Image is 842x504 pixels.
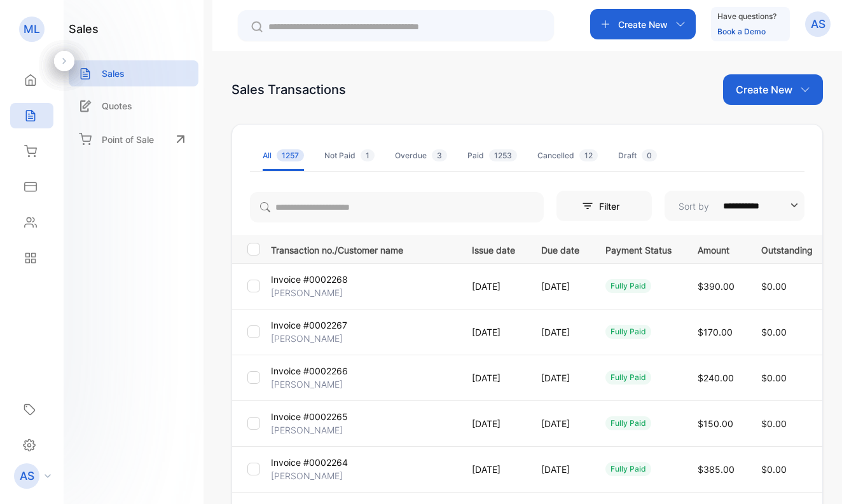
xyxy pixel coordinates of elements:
[605,279,651,293] div: fully paid
[698,372,734,383] span: $240.00
[472,325,515,339] p: [DATE]
[605,416,651,430] div: fully paid
[761,464,787,475] span: $0.00
[472,417,515,430] p: [DATE]
[698,418,733,429] span: $150.00
[723,74,823,105] button: Create New
[271,273,348,286] p: Invoice #0002268
[761,418,787,429] span: $0.00
[361,149,375,161] span: 1
[698,327,733,337] span: $170.00
[679,200,709,213] p: Sort by
[231,80,346,99] div: Sales Transactions
[102,99,132,112] p: Quotes
[271,410,348,423] p: Invoice #0002265
[271,286,343,299] p: [PERSON_NAME]
[761,327,787,337] span: $0.00
[271,423,343,437] p: [PERSON_NAME]
[541,371,579,385] p: [DATE]
[102,133,154,146] p: Point of Sale
[717,27,766,36] a: Book a Demo
[665,191,804,221] button: Sort by
[69,93,198,119] a: Quotes
[432,149,447,161] span: 3
[618,150,657,161] div: Draft
[736,82,792,97] p: Create New
[761,281,787,292] span: $0.00
[579,149,598,161] span: 12
[605,325,651,339] div: fully paid
[472,463,515,476] p: [DATE]
[472,241,515,257] p: Issue date
[69,20,99,37] h1: sales
[472,371,515,385] p: [DATE]
[271,469,343,482] p: [PERSON_NAME]
[811,16,825,32] p: AS
[761,372,787,383] span: $0.00
[541,325,579,339] p: [DATE]
[541,241,579,257] p: Due date
[605,241,672,257] p: Payment Status
[541,463,579,476] p: [DATE]
[271,318,347,332] p: Invoice #0002267
[472,280,515,293] p: [DATE]
[761,241,813,257] p: Outstanding
[69,125,198,153] a: Point of Sale
[271,241,456,257] p: Transaction no./Customer name
[271,378,343,391] p: [PERSON_NAME]
[541,417,579,430] p: [DATE]
[642,149,657,161] span: 0
[20,468,34,484] p: AS
[618,18,668,31] p: Create New
[395,150,447,161] div: Overdue
[537,150,598,161] div: Cancelled
[698,464,735,475] span: $385.00
[102,67,125,80] p: Sales
[24,21,40,37] p: ML
[263,150,304,161] div: All
[805,9,831,39] button: AS
[698,241,735,257] p: Amount
[271,364,348,378] p: Invoice #0002266
[605,462,651,476] div: fully paid
[489,149,517,161] span: 1253
[69,60,198,86] a: Sales
[271,456,348,469] p: Invoice #0002264
[467,150,517,161] div: Paid
[590,9,696,39] button: Create New
[605,371,651,385] div: fully paid
[698,281,735,292] span: $390.00
[541,280,579,293] p: [DATE]
[277,149,304,161] span: 1257
[717,10,776,23] p: Have questions?
[324,150,375,161] div: Not Paid
[271,332,343,345] p: [PERSON_NAME]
